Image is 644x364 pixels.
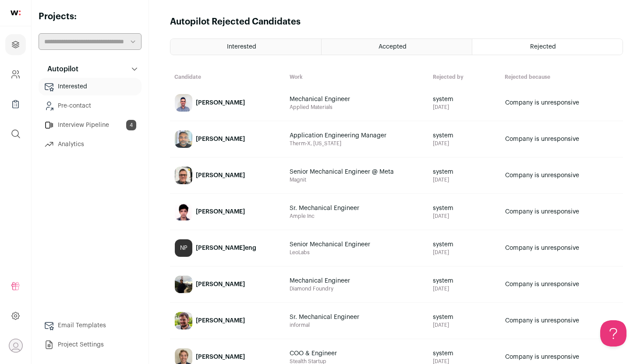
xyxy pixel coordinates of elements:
[196,98,245,107] div: [PERSON_NAME]
[196,316,245,325] div: [PERSON_NAME]
[170,267,285,302] a: [PERSON_NAME]
[196,244,256,252] div: [PERSON_NAME]eng
[11,10,21,15] img: wellfound-shorthand-0d5821cbd27db2630d0214b213865d53afaa358527fdda9d0ea32b1df1b89c2c.svg
[170,158,285,193] a: [PERSON_NAME]
[322,39,472,55] a: Accepted
[39,97,142,115] a: Pre-contact
[42,64,78,74] p: Autopilot
[39,136,142,153] a: Analytics
[196,171,245,180] div: [PERSON_NAME]
[290,285,424,292] span: Diamond Foundry
[5,94,26,115] a: Company Lists
[175,276,192,293] img: c47e1f6b6313fe5e8dcd43921506779ed343411ced86ecba04758ad690e3ec95
[433,131,496,140] span: system
[290,204,395,213] span: Sr. Mechanical Engineer
[39,317,142,334] a: Email Templates
[290,240,395,249] span: Senior Mechanical Engineer
[290,131,395,140] span: Application Engineering Manager
[170,231,285,266] a: NP [PERSON_NAME]eng
[501,85,623,120] a: Company is unresponsive
[600,320,626,346] iframe: Toggle Customer Support
[175,312,192,329] img: 21f542d2e79099244a16ea539e24b8fa1e599d9feb0b73ec45fdcb4f910921bd
[501,194,623,229] a: Company is unresponsive
[39,336,142,353] a: Project Settings
[433,104,496,111] span: [DATE]
[433,240,496,249] span: system
[196,135,245,143] div: [PERSON_NAME]
[175,167,192,184] img: a9768c67f9f83154986a3b0510d5b03b8d0cea952cb8e5678212455f8ec99451
[170,194,285,229] a: [PERSON_NAME]
[290,176,424,183] span: Magnit
[170,85,285,120] a: [PERSON_NAME]
[39,116,142,134] a: Interview Pipeline4
[290,313,395,322] span: Sr. Mechanical Engineer
[290,95,395,104] span: Mechanical Engineer
[196,280,245,289] div: [PERSON_NAME]
[433,313,496,322] span: system
[175,130,192,148] img: c73216a47da6f299f2189e28d68752dadd07895647a4ee61e81715ef3088824a.jpg
[501,303,623,338] a: Company is unresponsive
[501,122,623,157] a: Company is unresponsive
[500,69,623,85] th: Rejected because
[501,231,623,266] a: Company is unresponsive
[39,60,142,78] button: Autopilot
[290,276,395,285] span: Mechanical Engineer
[290,104,424,111] span: Applied Materials
[501,158,623,193] a: Company is unresponsive
[175,94,192,112] img: 86f0de8355dd54b41dfe7209f8974dc259c5d57ca77cfc7911a8f78c0fad4f99
[433,249,496,256] span: [DATE]
[433,213,496,220] span: [DATE]
[433,95,496,104] span: system
[290,213,424,220] span: Ample Inc
[290,140,424,147] span: Therm-X, [US_STATE]
[433,140,496,147] span: [DATE]
[433,276,496,285] span: system
[530,44,556,50] span: Rejected
[175,239,192,257] div: NP
[379,44,407,50] span: Accepted
[5,64,26,85] a: Company and ATS Settings
[227,44,256,50] span: Interested
[285,69,428,85] th: Work
[433,349,496,358] span: system
[9,339,23,353] button: Open dropdown
[170,303,285,338] a: [PERSON_NAME]
[433,168,496,176] span: system
[170,39,321,55] a: Interested
[126,120,136,130] span: 4
[5,34,26,55] a: Projects
[290,249,424,256] span: LeoLabs
[196,353,245,361] div: [PERSON_NAME]
[170,16,301,28] h1: Autopilot Rejected Candidates
[170,69,285,85] th: Candidate
[196,207,245,216] div: [PERSON_NAME]
[433,285,496,292] span: [DATE]
[39,10,142,23] h2: Projects:
[428,69,501,85] th: Rejected by
[290,168,395,176] span: Senior Mechanical Engineer @ Meta
[501,267,623,302] a: Company is unresponsive
[433,322,496,329] span: [DATE]
[433,204,496,213] span: system
[170,122,285,157] a: [PERSON_NAME]
[39,78,142,95] a: Interested
[175,203,192,220] img: ce7c06634d405294b595115e4cd6ce37845256d81510963f4d636ac33dd42689
[290,349,395,358] span: COO & Engineer
[290,322,424,329] span: informal
[433,176,496,183] span: [DATE]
